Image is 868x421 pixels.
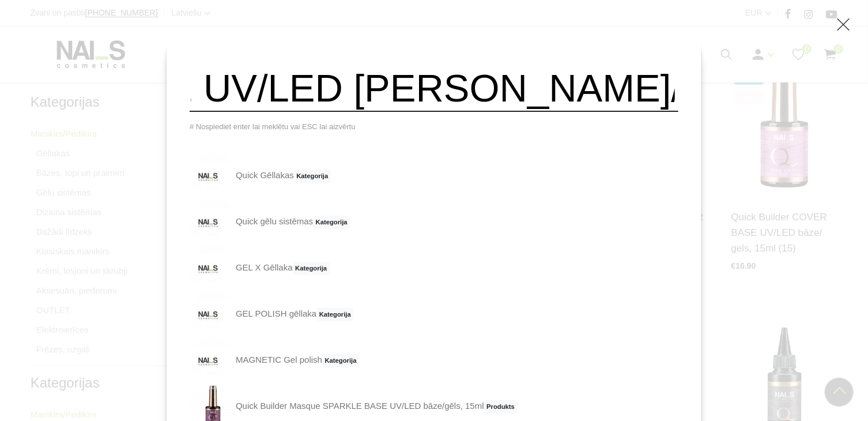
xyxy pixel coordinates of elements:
a: Quick gēlu sistēmasKategorija [190,199,350,245]
span: Kategorija [313,216,350,230]
span: Produkts [484,400,518,414]
a: GEL X GēllakaKategorija [190,245,330,291]
span: Kategorija [316,308,353,322]
a: GEL POLISH gēllakaKategorija [190,291,353,337]
span: Kategorija [293,262,330,276]
span: Kategorija [322,354,359,368]
span: # Nospiediet enter lai meklētu vai ESC lai aizvērtu [190,122,356,131]
span: Kategorija [294,170,331,183]
a: MAGNETIC Gel polishKategorija [190,337,359,384]
a: Quick GēllakasKategorija [190,153,331,199]
input: Meklēt produktus ... [190,65,678,112]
